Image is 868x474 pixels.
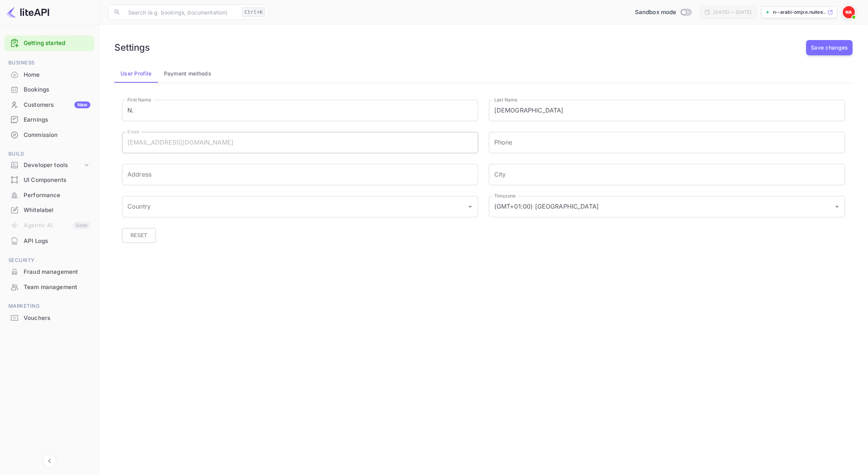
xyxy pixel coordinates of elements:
[5,173,94,188] div: UI Components
[24,191,90,200] div: Performance
[5,234,94,248] a: API Logs
[5,82,94,96] a: Bookings
[122,132,478,153] input: Email
[635,8,677,17] span: Sandbox mode
[6,6,49,18] img: LiteAPI logo
[465,201,476,212] button: Open
[5,173,94,187] a: UI Components
[24,314,90,323] div: Vouchers
[5,112,94,127] div: Earnings
[632,8,694,17] div: Switch to Production mode
[24,85,90,94] div: Bookings
[127,96,151,103] label: First Name
[127,129,139,135] label: Email
[122,228,156,243] button: Reset
[24,176,90,185] div: UI Components
[24,71,90,79] div: Home
[494,96,518,103] label: Last Name
[5,98,94,112] div: CustomersNew
[24,39,90,48] a: Getting started
[122,164,478,185] input: Address
[124,5,239,20] input: Search (e.g. bookings, documentation)
[714,9,752,16] div: [DATE] — [DATE]
[5,188,94,203] div: Performance
[5,311,94,325] a: Vouchers
[489,132,845,153] input: phone
[24,116,90,124] div: Earnings
[43,454,56,468] button: Collapse navigation
[5,98,94,112] a: CustomersNew
[494,193,516,199] label: Timezone
[24,268,90,276] div: Fraud management
[158,64,218,83] button: Payment methods
[5,265,94,279] a: Fraud management
[5,159,94,172] div: Developer tools
[24,206,90,215] div: Whitelabel
[5,67,94,82] a: Home
[24,131,90,140] div: Commission
[5,67,94,82] div: Home
[773,9,826,16] p: n--arabi-omjxe.nuitee....
[125,199,463,214] input: Country
[5,234,94,249] div: API Logs
[5,59,94,67] span: Business
[5,35,94,51] div: Getting started
[5,82,94,97] div: Bookings
[24,161,83,170] div: Developer tools
[122,100,478,121] input: First Name
[24,283,90,292] div: Team management
[489,164,845,185] input: City
[5,280,94,295] div: Team management
[843,6,855,18] img: N. Arabi
[5,150,94,158] span: Build
[114,64,853,83] div: account-settings tabs
[5,128,94,142] a: Commission
[5,265,94,280] div: Fraud management
[24,237,90,246] div: API Logs
[5,112,94,127] a: Earnings
[5,203,94,217] a: Whitelabel
[5,188,94,202] a: Performance
[489,100,845,121] input: Last Name
[5,203,94,218] div: Whitelabel
[5,311,94,326] div: Vouchers
[806,40,853,55] button: Save changes
[24,101,90,109] div: Customers
[242,7,265,17] div: Ctrl+K
[5,128,94,143] div: Commission
[114,42,150,53] h6: Settings
[5,256,94,265] span: Security
[5,280,94,294] a: Team management
[74,101,90,108] div: New
[832,201,842,212] button: Open
[114,64,158,83] button: User Profile
[5,302,94,310] span: Marketing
